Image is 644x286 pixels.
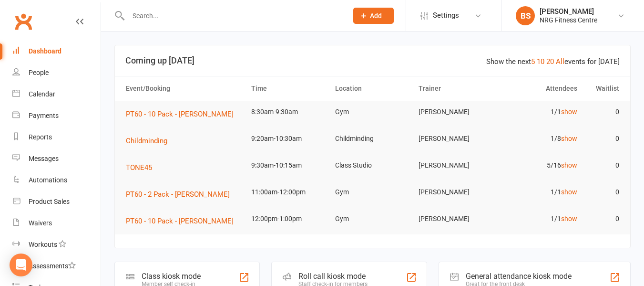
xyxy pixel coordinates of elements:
[498,76,582,101] th: Attendees
[498,181,582,203] td: 1/1
[561,215,577,222] a: show
[537,57,544,66] a: 10
[466,272,572,281] div: General attendance kiosk mode
[247,101,331,123] td: 8:30am-9:30am
[125,9,341,22] input: Search...
[12,255,101,277] a: Assessments
[414,181,498,203] td: [PERSON_NAME]
[540,16,597,24] div: NRG Fitness Centre
[414,154,498,177] td: [PERSON_NAME]
[561,161,577,169] a: show
[498,208,582,230] td: 1/1
[582,76,624,101] th: Waitlist
[29,47,61,55] div: Dashboard
[126,135,174,147] button: Childminding
[29,112,59,119] div: Payments
[29,90,55,98] div: Calendar
[498,154,582,177] td: 5/16
[331,181,415,203] td: Gym
[298,272,368,281] div: Roll call kiosk mode
[29,176,67,184] div: Automations
[126,215,240,227] button: PT60 - 10 Pack - [PERSON_NAME]
[331,76,415,101] th: Location
[12,127,101,148] a: Reports
[11,10,35,33] a: Clubworx
[126,217,234,225] span: PT60 - 10 Pack - [PERSON_NAME]
[29,69,49,76] div: People
[12,62,101,84] a: People
[561,108,577,116] a: show
[126,108,240,120] button: PT60 - 10 Pack - [PERSON_NAME]
[142,272,201,281] div: Class kiosk mode
[247,76,331,101] th: Time
[29,262,76,270] div: Assessments
[126,137,167,145] span: Childminding
[247,154,331,177] td: 9:30am-10:15am
[126,162,159,173] button: TONE45
[10,254,32,276] div: Open Intercom Messenger
[331,208,415,230] td: Gym
[12,105,101,127] a: Payments
[126,110,234,118] span: PT60 - 10 Pack - [PERSON_NAME]
[414,76,498,101] th: Trainer
[29,241,57,248] div: Workouts
[125,56,620,65] h3: Coming up [DATE]
[561,135,577,142] a: show
[331,127,415,150] td: Childminding
[353,8,394,24] button: Add
[126,190,230,199] span: PT60 - 2 Pack - [PERSON_NAME]
[122,76,247,101] th: Event/Booking
[498,101,582,123] td: 1/1
[414,101,498,123] td: [PERSON_NAME]
[582,101,624,123] td: 0
[247,127,331,150] td: 9:20am-10:30am
[12,191,101,212] a: Product Sales
[556,57,564,66] a: All
[12,234,101,255] a: Workouts
[12,212,101,234] a: Waivers
[126,163,152,172] span: TONE45
[331,154,415,177] td: Class Studio
[546,57,554,66] a: 20
[540,7,597,16] div: [PERSON_NAME]
[247,208,331,230] td: 12:00pm-1:00pm
[12,148,101,169] a: Messages
[433,5,459,26] span: Settings
[561,188,577,196] a: show
[331,101,415,123] td: Gym
[29,155,59,162] div: Messages
[414,208,498,230] td: [PERSON_NAME]
[29,219,52,227] div: Waivers
[126,189,236,200] button: PT60 - 2 Pack - [PERSON_NAME]
[29,133,52,141] div: Reports
[582,208,624,230] td: 0
[247,181,331,203] td: 11:00am-12:00pm
[531,57,535,66] a: 5
[486,56,620,67] div: Show the next events for [DATE]
[582,181,624,203] td: 0
[582,127,624,150] td: 0
[12,41,101,62] a: Dashboard
[498,127,582,150] td: 1/8
[582,154,624,177] td: 0
[516,6,535,25] div: BS
[29,198,70,205] div: Product Sales
[12,169,101,191] a: Automations
[414,127,498,150] td: [PERSON_NAME]
[12,84,101,105] a: Calendar
[370,12,382,20] span: Add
